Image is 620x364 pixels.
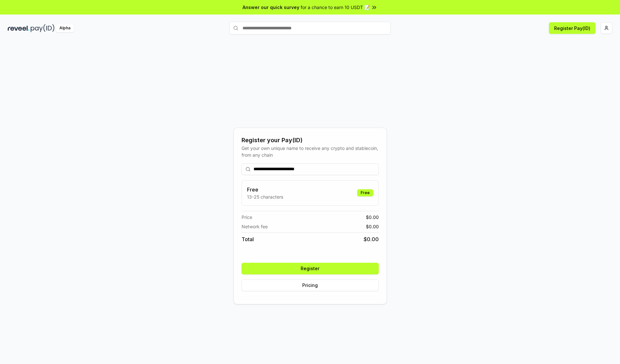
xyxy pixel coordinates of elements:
[242,263,379,274] button: Register
[247,193,283,200] p: 13-25 characters
[242,235,254,243] span: Total
[247,186,283,193] h3: Free
[8,24,29,32] img: reveel_dark
[242,145,379,158] div: Get your own unique name to receive any crypto and stablecoin, from any chain
[243,4,299,11] span: Answer our quick survey
[31,24,55,32] img: pay_id
[549,22,595,34] button: Register Pay(ID)
[242,214,252,221] span: Price
[366,223,379,230] span: $ 0.00
[242,223,268,230] span: Network fee
[56,24,74,32] div: Alpha
[242,280,379,291] button: Pricing
[366,214,379,221] span: $ 0.00
[242,136,379,145] div: Register your Pay(ID)
[357,189,373,196] div: Free
[301,4,370,11] span: for a chance to earn 10 USDT 📝
[364,235,379,243] span: $ 0.00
